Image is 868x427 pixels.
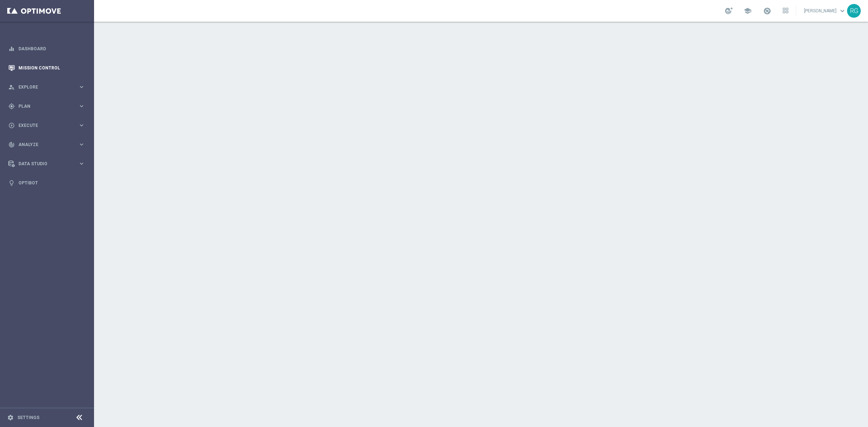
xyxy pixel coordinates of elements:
[18,104,78,108] span: Plan
[18,162,78,166] span: Data Studio
[18,39,85,58] a: Dashboard
[7,414,14,421] i: settings
[8,161,78,167] div: Data Studio
[8,142,85,148] button: track_changes Analyze keyboard_arrow_right
[847,4,861,18] div: RG
[8,58,85,77] div: Mission Control
[18,173,85,192] a: Optibot
[8,84,78,90] div: Explore
[8,103,15,110] i: gps_fixed
[18,85,78,89] span: Explore
[8,46,15,52] i: equalizer
[8,180,15,186] i: lightbulb
[838,7,846,15] span: keyboard_arrow_down
[78,160,85,167] i: keyboard_arrow_right
[78,141,85,148] i: keyboard_arrow_right
[78,84,85,90] i: keyboard_arrow_right
[8,161,85,167] button: Data Studio keyboard_arrow_right
[8,122,78,129] div: Execute
[8,39,85,58] div: Dashboard
[17,415,39,420] a: Settings
[8,84,85,90] button: person_search Explore keyboard_arrow_right
[8,141,15,148] i: track_changes
[744,7,752,15] span: school
[8,103,78,110] div: Plan
[18,123,78,128] span: Execute
[8,103,85,109] button: gps_fixed Plan keyboard_arrow_right
[8,46,85,52] button: equalizer Dashboard
[803,5,847,16] a: [PERSON_NAME]keyboard_arrow_down
[8,84,15,90] i: person_search
[78,103,85,110] i: keyboard_arrow_right
[8,123,85,128] button: play_circle_outline Execute keyboard_arrow_right
[18,142,78,147] span: Analyze
[8,65,85,71] button: Mission Control
[8,180,85,186] button: lightbulb Optibot
[18,58,85,77] a: Mission Control
[8,122,15,129] i: play_circle_outline
[8,141,78,148] div: Analyze
[8,173,85,192] div: Optibot
[78,122,85,129] i: keyboard_arrow_right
